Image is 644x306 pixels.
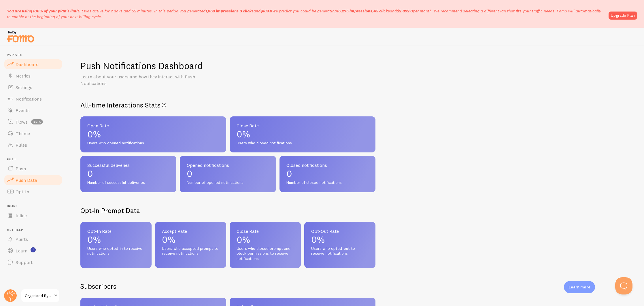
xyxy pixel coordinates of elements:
[87,123,219,128] span: Open Rate
[569,284,590,290] p: Learn more
[187,180,269,185] span: Number of opened notifications
[7,228,63,232] span: Get Help
[87,246,145,256] span: Users who opted-in to receive notifications
[3,233,63,245] a: Alerts
[7,204,63,208] span: Inline
[3,82,63,93] a: Settings
[373,8,390,14] b: 45 clicks
[16,73,31,79] span: Metrics
[7,53,63,57] span: Pop-ups
[3,93,63,105] a: Notifications
[3,256,63,268] a: Support
[162,235,219,244] p: 0%
[237,123,369,128] span: Close Rate
[162,229,219,233] span: Accept Rate
[237,246,294,261] span: Users who closed prompt and block permissions to receive notifications
[3,116,63,128] a: Flows beta
[16,189,29,194] span: Opt-In
[286,180,369,185] span: Number of closed notifications
[240,8,254,14] b: 3 clicks
[286,163,369,167] span: Closed notifications
[87,130,219,139] p: 0%
[237,141,369,146] span: Users who closed notifications
[16,259,33,265] span: Support
[80,60,203,72] h1: Push Notifications Dashboard
[16,107,30,113] span: Events
[80,206,375,215] h2: Opt-In Prompt Data
[31,119,43,124] span: beta
[260,8,272,14] b: $189.0
[205,8,239,14] b: 1,069 impressions
[25,292,52,299] span: Organised By [PERSON_NAME]
[237,235,294,244] p: 0%
[162,246,219,256] span: Users who accepted prompt to receive notifications
[237,130,369,139] p: 0%
[16,61,39,67] span: Dashboard
[3,186,63,197] a: Opt-In
[3,174,63,186] a: Push Data
[16,96,42,102] span: Notifications
[87,141,219,146] span: Users who opened notifications
[31,247,36,252] svg: <p>Watch New Feature Tutorials!</p>
[187,163,269,167] span: Opened notifications
[87,229,145,233] span: Opt-In Rate
[3,70,63,82] a: Metrics
[7,8,80,14] span: You are using 100% of your plan's limit.
[337,8,372,14] b: 16,275 impressions
[3,163,63,174] a: Push
[3,105,63,116] a: Events
[187,169,269,178] p: 0
[16,248,27,254] span: Learn
[3,128,63,139] a: Theme
[337,8,413,14] span: , and
[87,163,169,167] span: Successful deliveries
[311,235,369,244] p: 0%
[311,229,369,233] span: Opt-Out Rate
[564,281,595,293] div: Learn more
[16,236,28,242] span: Alerts
[87,235,145,244] p: 0%
[16,166,26,171] span: Push
[3,139,63,151] a: Rules
[16,142,27,148] span: Rules
[80,282,116,291] h2: Subscribers
[615,277,632,294] iframe: Help Scout Beacon - Open
[87,180,169,185] span: Number of successful deliveries
[6,29,35,44] img: fomo-relay-logo-orange.svg
[286,169,369,178] p: 0
[16,131,30,136] span: Theme
[80,73,219,87] p: Learn about your users and how they interact with Push Notifications
[80,101,375,109] h2: All-time Interactions Stats
[3,245,63,256] a: Learn
[7,158,63,161] span: Push
[311,246,369,256] span: Users who opted-out to receive notifications
[237,229,294,233] span: Close Rate
[87,169,169,178] p: 0
[3,58,63,70] a: Dashboard
[16,84,32,90] span: Settings
[205,8,272,14] span: , and
[609,12,637,20] a: Upgrade Plan
[21,289,60,303] a: Organised By [PERSON_NAME]
[7,8,605,20] p: It was active for 2 days and 52 minutes. In this period you generated We predict you could be gen...
[397,8,413,14] b: $2,892.0
[16,177,37,183] span: Push Data
[16,119,28,125] span: Flows
[3,210,63,221] a: Inline
[16,213,27,218] span: Inline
